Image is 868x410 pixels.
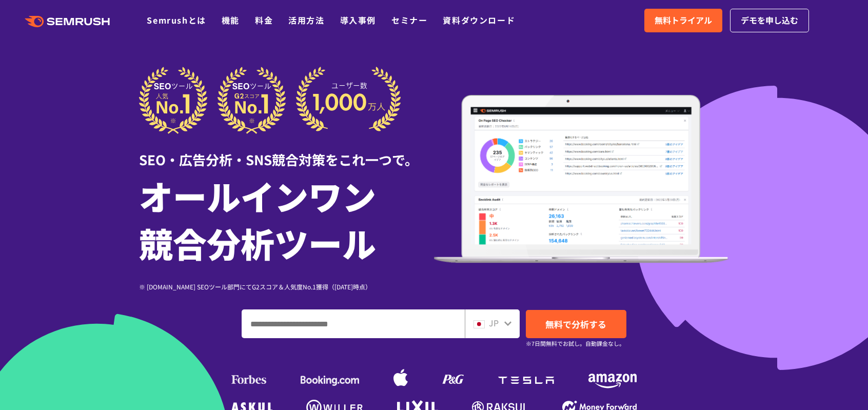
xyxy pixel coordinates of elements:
[222,14,240,26] a: 機能
[139,172,434,266] h1: オールインワン 競合分析ツール
[147,14,206,26] a: Semrushとは
[288,14,324,26] a: 活用方法
[741,14,798,27] span: デモを申し込む
[391,14,427,26] a: セミナー
[730,9,809,32] a: デモを申し込む
[443,14,515,26] a: 資料ダウンロード
[526,339,625,348] small: ※7日間無料でお試し。自動課金なし。
[489,317,499,329] span: JP
[526,310,626,338] a: 無料で分析する
[139,282,434,291] div: ※ [DOMAIN_NAME] SEOツール部門にてG2スコア＆人気度No.1獲得（[DATE]時点）
[255,14,273,26] a: 料金
[545,318,606,330] span: 無料で分析する
[644,9,722,32] a: 無料トライアル
[655,14,712,27] span: 無料トライアル
[340,14,376,26] a: 導入事例
[139,134,434,169] div: SEO・広告分析・SNS競合対策をこれ一つで。
[242,310,464,338] input: ドメイン、キーワードまたはURLを入力してください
